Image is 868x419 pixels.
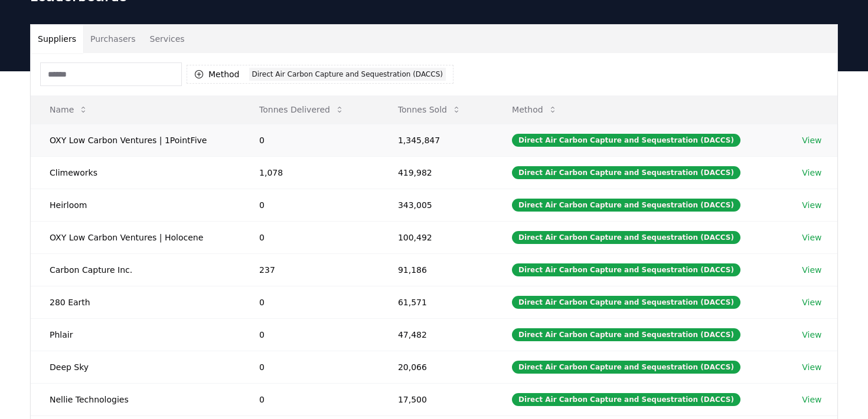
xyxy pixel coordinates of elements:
[512,134,740,147] div: Direct Air Carbon Capture and Sequestration (DACCS)
[240,221,379,253] td: 0
[240,318,379,351] td: 0
[31,351,240,383] td: Deep Sky
[31,221,240,253] td: OXY Low Carbon Ventures | Holocene
[379,383,493,415] td: 17,500
[512,263,740,276] div: Direct Air Carbon Capture and Sequestration (DACCS)
[802,199,821,211] a: View
[143,25,192,53] button: Services
[31,189,240,221] td: Heirloom
[379,221,493,253] td: 100,492
[31,124,240,156] td: OXY Low Carbon Ventures | 1PointFive
[249,68,446,81] div: Direct Air Carbon Capture and Sequestration (DACCS)
[31,156,240,189] td: Climeworks
[83,25,143,53] button: Purchasers
[40,98,97,121] button: Name
[31,25,83,53] button: Suppliers
[379,351,493,383] td: 20,066
[512,231,740,244] div: Direct Air Carbon Capture and Sequestration (DACCS)
[512,361,740,374] div: Direct Air Carbon Capture and Sequestration (DACCS)
[512,393,740,406] div: Direct Air Carbon Capture and Sequestration (DACCS)
[802,394,821,405] a: View
[240,253,379,286] td: 237
[512,328,740,341] div: Direct Air Carbon Capture and Sequestration (DACCS)
[802,264,821,276] a: View
[240,383,379,415] td: 0
[379,189,493,221] td: 343,005
[240,156,379,189] td: 1,078
[512,166,740,179] div: Direct Air Carbon Capture and Sequestration (DACCS)
[379,156,493,189] td: 419,982
[31,318,240,351] td: Phlair
[31,383,240,415] td: Nellie Technologies
[802,361,821,373] a: View
[31,286,240,318] td: 280 Earth
[379,318,493,351] td: 47,482
[389,98,471,121] button: Tonnes Sold
[31,253,240,286] td: Carbon Capture Inc.
[512,296,740,309] div: Direct Air Carbon Capture and Sequestration (DACCS)
[379,124,493,156] td: 1,345,847
[240,124,379,156] td: 0
[240,189,379,221] td: 0
[802,134,821,146] a: View
[250,98,354,121] button: Tonnes Delivered
[802,232,821,243] a: View
[240,351,379,383] td: 0
[802,329,821,341] a: View
[512,199,740,212] div: Direct Air Carbon Capture and Sequestration (DACCS)
[379,253,493,286] td: 91,186
[802,296,821,308] a: View
[187,65,453,84] button: MethodDirect Air Carbon Capture and Sequestration (DACCS)
[379,286,493,318] td: 61,571
[240,286,379,318] td: 0
[502,98,567,121] button: Method
[802,167,821,179] a: View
